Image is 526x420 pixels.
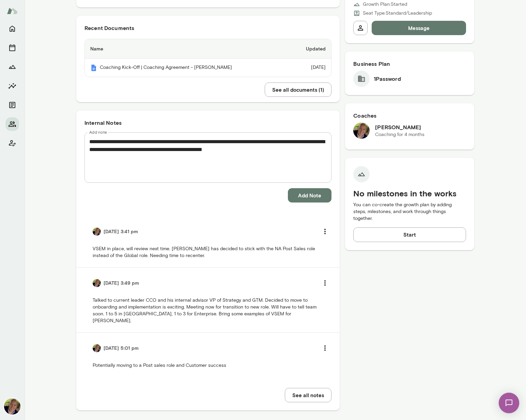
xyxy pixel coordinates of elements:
button: Home [5,22,19,35]
button: more [318,341,332,355]
img: David McPherson [4,398,20,415]
button: Members [5,117,19,131]
img: David McPherson [93,227,101,236]
button: more [318,224,332,239]
img: David McPherson [93,344,101,352]
button: See all notes [285,388,331,402]
button: See all documents (1) [265,82,331,97]
button: Client app [5,136,19,150]
button: Growth Plan [5,60,19,74]
td: [DATE] [290,59,331,77]
h6: [DATE] 3:41 pm [104,228,138,235]
button: Message [372,21,466,35]
button: Start [353,227,466,242]
p: Seat Type: Standard/Leadership [363,10,432,17]
th: Name [85,39,290,59]
h6: Internal Notes [84,119,331,127]
button: more [318,276,332,290]
p: Potentially moving to a Post sales role and Customer success [93,362,323,369]
label: Add note [89,129,107,135]
h6: 1Password [374,75,401,83]
p: Growth Plan: Started [363,1,407,8]
img: David McPherson [353,122,370,139]
p: You can co-create the growth plan by adding steps, milestones, and work through things together. [353,201,466,222]
p: Talked to current leader CCO and his internal advisor VP of Strategy and GTM. Decided to move to ... [93,297,323,324]
h6: [DATE] 5:01 pm [104,345,139,351]
img: Mento [90,64,97,71]
p: VSEM in place, will review next time. [PERSON_NAME] has decided to stick with the NA Post Sales r... [93,245,323,259]
h6: [DATE] 3:49 pm [104,280,139,286]
button: Insights [5,79,19,93]
img: Mento [7,4,18,17]
h6: [PERSON_NAME] [375,123,424,131]
h6: Business Plan [353,60,466,68]
img: David McPherson [93,279,101,287]
h6: Coaches [353,111,466,120]
button: Documents [5,98,19,112]
h5: No milestones in the works [353,188,466,199]
button: Add Note [288,188,331,202]
p: Coaching for 4 months [375,131,424,138]
button: Sessions [5,41,19,55]
th: Updated [290,39,331,59]
h6: Recent Documents [84,24,331,32]
th: Coaching Kick-Off | Coaching Agreement - [PERSON_NAME] [85,59,290,77]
